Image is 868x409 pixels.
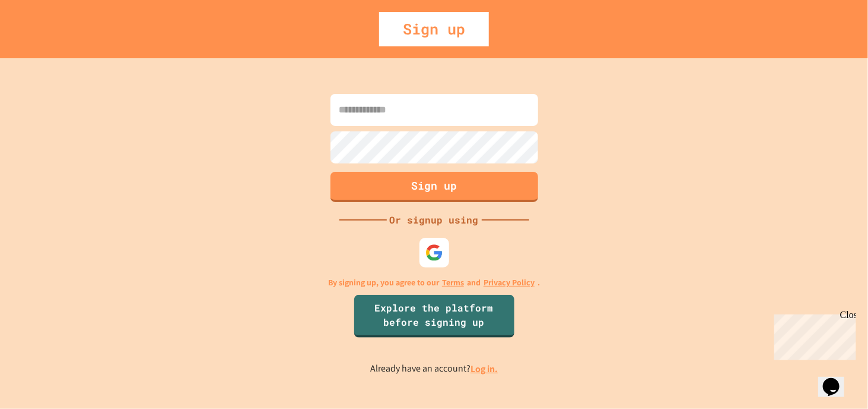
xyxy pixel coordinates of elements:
a: Explore the platform before signing up [354,295,514,338]
img: google-icon.svg [425,244,443,262]
div: Sign up [379,12,489,46]
a: Log in. [470,363,498,375]
iframe: chat widget [770,310,856,360]
div: Or signup using [387,213,482,227]
iframe: chat widget [818,361,856,397]
button: Sign up [330,172,538,202]
a: Privacy Policy [484,276,535,289]
div: Chat with us now!Close [5,5,82,75]
a: Terms [442,276,464,289]
p: Already have an account? [370,361,498,376]
p: By signing up, you agree to our and . [328,276,540,289]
